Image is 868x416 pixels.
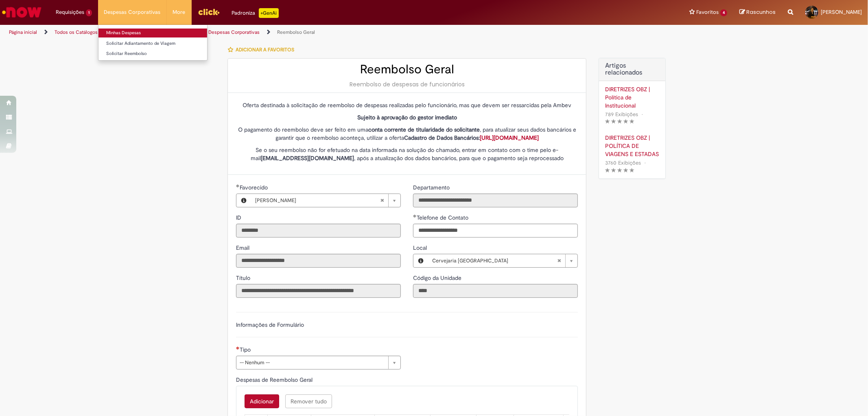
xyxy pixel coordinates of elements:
[413,224,578,238] input: Telefone de Contato
[251,194,400,207] a: [PERSON_NAME]Limpar campo Favorecido
[236,376,314,383] span: Despesas de Reembolso Geral
[376,194,388,207] abbr: Limpar campo Favorecido
[236,244,251,252] label: Somente leitura - Email
[98,24,208,61] ul: Despesas Corporativas
[605,111,638,118] span: 789 Exibições
[98,39,207,48] a: Solicitar Adiantamento de Viagem
[236,125,578,142] p: O pagamento do reembolso deve ser feito em uma , para atualizar seus dados bancários e garantir q...
[104,8,161,16] span: Despesas Corporativas
[605,85,659,110] a: DIRETRIZES OBZ | Política de Institucional
[98,49,207,58] a: Solicitar Reembolso
[413,194,578,207] input: Departamento
[240,184,269,191] span: Necessários - Favorecido
[236,146,578,162] p: Se o seu reembolso não for efetuado na data informada na solução do chamado, entrar em contato co...
[413,214,417,218] span: Obrigatório Preenchido
[236,101,578,109] p: Oferta destinada à solicitação de reembolso de despesas realizadas pelo funcionário, mas que deve...
[236,346,240,350] span: Necessários
[428,254,577,267] a: Cervejaria [GEOGRAPHIC_DATA]Limpar campo Local
[236,46,294,53] span: Adicionar a Favoritos
[236,274,252,282] label: Somente leitura - Título
[236,214,243,222] label: Somente leitura - ID
[643,157,647,168] span: •
[236,244,251,251] span: Somente leitura - Email
[640,109,645,120] span: •
[6,25,573,40] ul: Trilhas de página
[245,394,279,408] button: Add a row for Despesas de Reembolso Geral
[1,4,43,20] img: ServiceNow
[413,254,428,267] button: Local, Visualizar este registro Cervejaria Uberlândia
[368,126,480,133] strong: conta corrente de titularidade do solicitante
[277,29,315,35] a: Reembolso Geral
[236,194,251,207] button: Favorecido, Visualizar este registro Bianca Pereira Dias
[86,9,92,16] span: 1
[259,8,279,18] p: +GenAi
[413,184,451,191] span: Somente leitura - Departamento
[413,274,463,282] label: Somente leitura - Código da Unidade
[417,214,470,221] span: Telefone de Contato
[696,8,719,16] span: Favoritos
[357,114,457,121] strong: Sujeito à aprovação do gestor imediato
[261,154,354,162] strong: [EMAIL_ADDRESS][DOMAIN_NAME]
[236,80,578,88] div: Reembolso de despesas de funcionários
[413,183,451,191] label: Somente leitura - Departamento
[236,184,240,187] span: Obrigatório Preenchido
[739,9,776,16] a: Rascunhos
[404,134,539,141] strong: Cadastro de Dados Bancários:
[98,29,207,37] a: Minhas Despesas
[173,8,186,16] span: More
[605,62,659,77] h3: Artigos relacionados
[236,254,401,268] input: Email
[720,9,727,16] span: 4
[236,224,401,238] input: ID
[236,274,252,282] span: Somente leitura - Título
[240,356,384,369] span: -- Nenhum --
[432,254,557,267] span: Cervejaria [GEOGRAPHIC_DATA]
[480,134,539,141] a: [URL][DOMAIN_NAME]
[56,8,84,16] span: Requisições
[9,29,37,35] a: Página inicial
[236,284,401,298] input: Título
[55,29,98,35] a: Todos os Catálogos
[236,63,578,76] h2: Reembolso Geral
[605,159,641,166] span: 3760 Exibições
[232,8,279,18] div: Padroniza
[236,321,304,328] label: Informações de Formulário
[413,284,578,298] input: Código da Unidade
[746,8,776,16] span: Rascunhos
[413,244,429,251] span: Local
[240,346,252,353] span: Tipo
[413,274,463,282] span: Somente leitura - Código da Unidade
[208,29,260,35] a: Despesas Corporativas
[227,41,299,58] button: Adicionar a Favoritos
[821,9,862,15] span: [PERSON_NAME]
[255,194,380,207] span: [PERSON_NAME]
[198,6,220,18] img: click_logo_yellow_360x200.png
[553,254,565,267] abbr: Limpar campo Local
[605,134,659,158] a: DIRETRIZES OBZ | POLÍTICA DE VIAGENS E ESTADAS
